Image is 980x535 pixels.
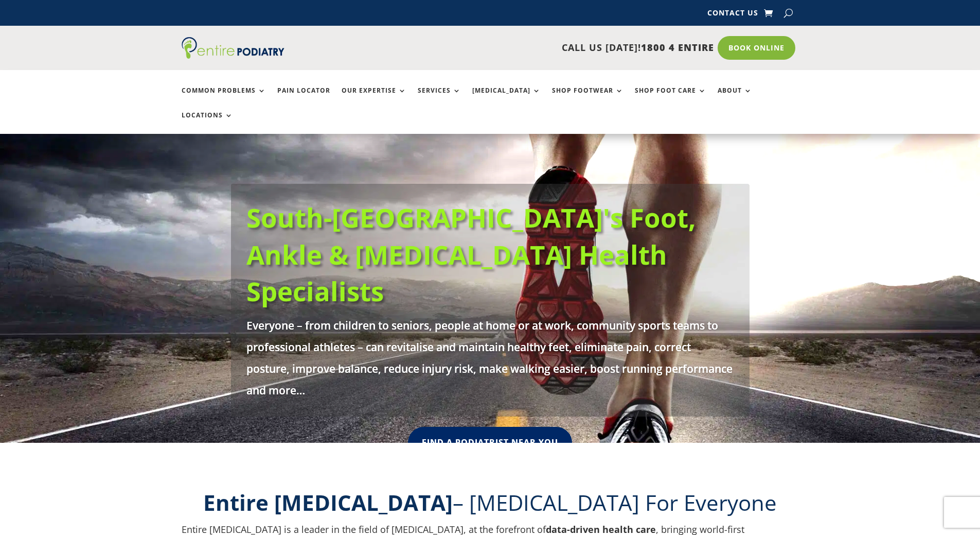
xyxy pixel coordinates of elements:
[472,87,541,109] a: [MEDICAL_DATA]
[418,87,461,109] a: Services
[182,37,284,59] img: logo (1)
[718,36,795,60] a: Book Online
[277,87,330,109] a: Pain Locator
[246,315,734,401] p: Everyone – from children to seniors, people at home or at work, community sports teams to profess...
[324,41,714,55] p: CALL US [DATE]!
[408,427,572,458] a: Find A Podiatrist Near You
[342,87,406,109] a: Our Expertise
[182,50,284,61] a: Entire Podiatry
[707,9,758,21] a: Contact Us
[641,41,714,54] span: 1800 4 ENTIRE
[552,87,623,109] a: Shop Footwear
[246,199,696,309] a: South-[GEOGRAPHIC_DATA]'s Foot, Ankle & [MEDICAL_DATA] Health Specialists
[203,488,453,517] b: Entire [MEDICAL_DATA]
[635,87,706,109] a: Shop Foot Care
[718,87,752,109] a: About
[182,488,799,523] h2: – [MEDICAL_DATA] For Everyone
[182,112,233,134] a: Locations
[182,87,266,109] a: Common Problems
